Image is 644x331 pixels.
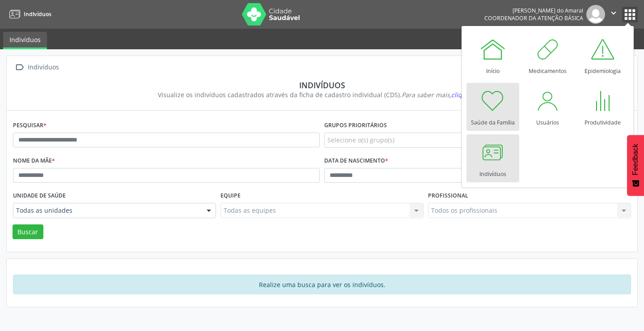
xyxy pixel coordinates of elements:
[466,83,519,131] a: Saúde da Família
[402,90,487,99] i: Para saber mais,
[26,61,60,74] div: Indivíduos
[484,7,583,14] div: [PERSON_NAME] do Amaral
[576,83,629,131] a: Produtividade
[586,5,605,24] img: img
[13,154,55,168] label: Nome da mãe
[521,83,574,131] a: Usuários
[220,189,241,203] label: Equipe
[484,14,583,22] span: Coordenador da Atenção Básica
[3,32,47,49] a: Indivíduos
[451,90,487,99] span: clique aqui!
[24,10,51,18] span: Indivíduos
[13,275,631,294] div: Realize uma busca para ver os indivíduos.
[327,135,394,145] span: Selecione o(s) grupo(s)
[466,134,519,182] a: Indivíduos
[13,61,60,74] a:  Indivíduos
[576,31,629,79] a: Epidemiologia
[13,189,66,203] label: Unidade de saúde
[605,5,622,24] button: 
[324,119,387,133] label: Grupos prioritários
[466,31,519,79] a: Início
[521,31,574,79] a: Medicamentos
[609,8,619,18] i: 
[622,7,638,22] button: apps
[631,144,640,175] span: Feedback
[16,206,198,215] span: Todas as unidades
[13,61,26,74] i: 
[13,224,43,240] button: Buscar
[19,80,625,90] div: Indivíduos
[324,154,388,168] label: Data de nascimento
[428,189,468,203] label: Profissional
[627,135,644,196] button: Feedback - Mostrar pesquisa
[6,7,51,21] a: Indivíduos
[19,90,625,99] div: Visualize os indivíduos cadastrados através da ficha de cadastro individual (CDS).
[13,119,47,133] label: Pesquisar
